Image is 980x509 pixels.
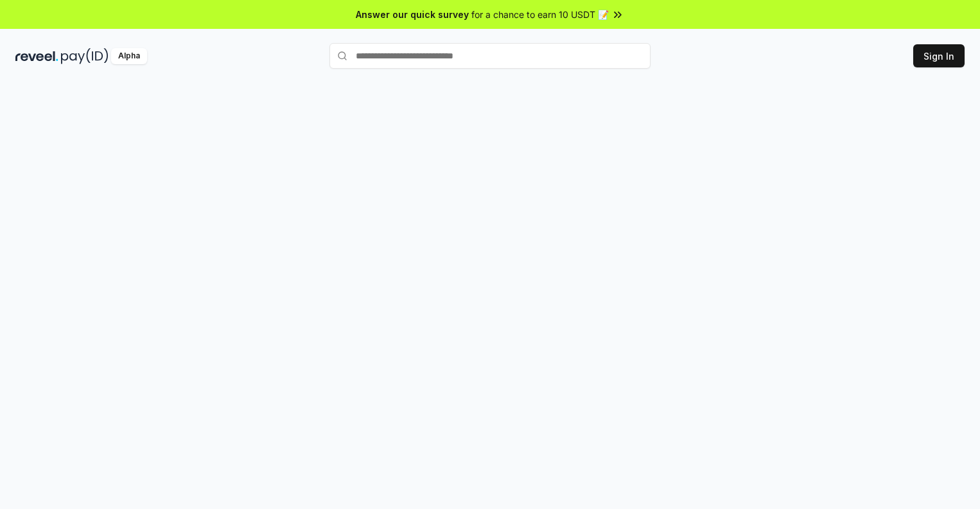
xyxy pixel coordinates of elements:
[111,48,147,64] div: Alpha
[356,8,469,21] span: Answer our quick survey
[15,48,58,64] img: reveel_dark
[61,48,109,64] img: pay_id
[913,44,965,67] button: Sign In
[471,8,609,21] span: for a chance to earn 10 USDT 📝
